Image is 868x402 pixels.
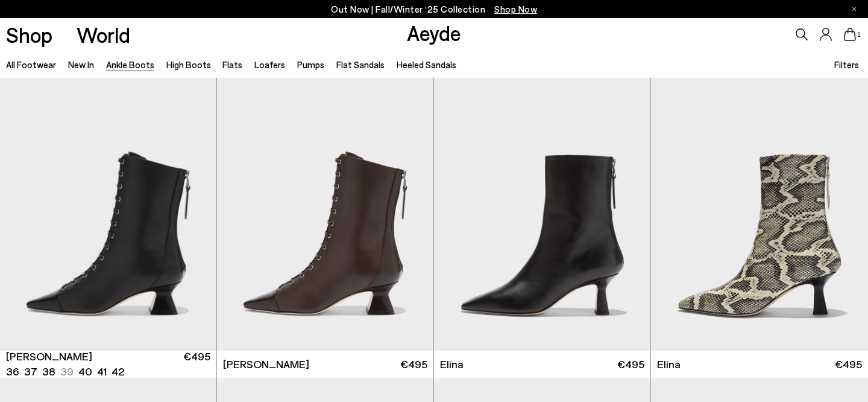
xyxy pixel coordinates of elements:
[434,351,650,378] a: Elina €495
[651,351,868,378] a: Elina €495
[217,78,433,350] img: Gwen Lace-Up Boots
[657,357,681,372] span: Elina
[97,364,107,379] li: 41
[77,24,130,45] a: World
[6,364,19,379] li: 36
[834,59,859,70] span: Filters
[494,4,537,14] span: Navigate to /collections/new-in
[440,357,464,372] span: Elina
[183,349,210,379] span: €495
[6,24,52,45] a: Shop
[68,59,94,70] a: New In
[407,20,461,45] a: Aeyde
[42,364,55,379] li: 38
[223,357,309,372] span: [PERSON_NAME]
[6,349,92,364] span: [PERSON_NAME]
[331,2,537,17] p: Out Now | Fall/Winter ‘25 Collection
[651,78,868,350] img: Elina Ankle Boots
[336,59,385,70] a: Flat Sandals
[222,59,242,70] a: Flats
[78,364,92,379] li: 40
[254,59,285,70] a: Loafers
[297,59,324,70] a: Pumps
[434,78,650,350] img: Elina Ankle Boots
[6,59,56,70] a: All Footwear
[844,28,856,41] a: 1
[835,357,862,372] span: €495
[617,357,644,372] span: €495
[24,364,37,379] li: 37
[217,351,433,378] a: [PERSON_NAME] €495
[6,364,121,379] ul: variant
[400,357,427,372] span: €495
[397,59,456,70] a: Heeled Sandals
[112,364,124,379] li: 42
[166,59,211,70] a: High Boots
[856,31,862,38] span: 1
[106,59,154,70] a: Ankle Boots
